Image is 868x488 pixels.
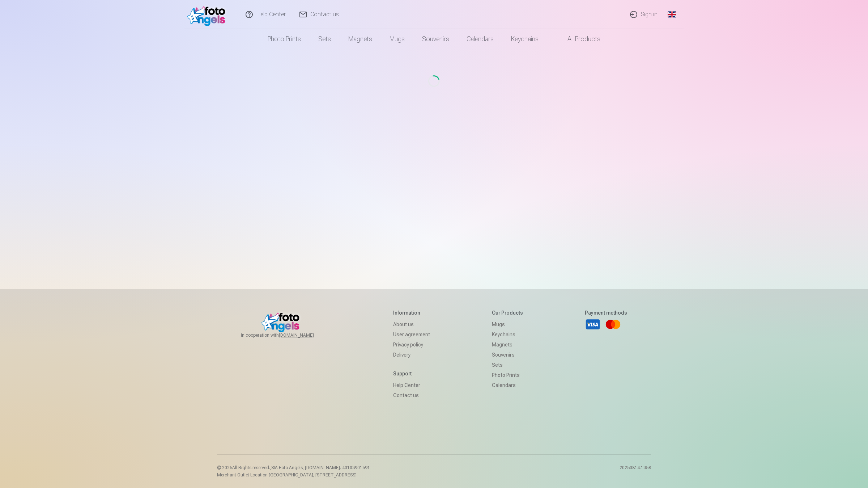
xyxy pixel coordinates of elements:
a: About us [393,319,430,329]
a: Photo prints [492,370,523,380]
h5: Information [393,309,430,316]
a: Delivery [393,350,430,360]
span: SIA Foto Angels, [DOMAIN_NAME]. 40103901591 [271,465,370,470]
h5: Payment methods [585,309,627,316]
a: Magnets [340,29,381,49]
h5: Support [393,370,430,377]
p: 20250814.1358 [620,465,651,478]
a: Mugs [492,319,523,329]
img: /fa1 [187,3,229,26]
a: All products [547,29,609,49]
a: [DOMAIN_NAME] [279,332,331,338]
p: Merchant Outlet Location [GEOGRAPHIC_DATA], [STREET_ADDRESS] [217,472,370,478]
a: Keychains [502,29,547,49]
h5: Our products [492,309,523,316]
a: Privacy policy [393,340,430,350]
a: Mugs [381,29,413,49]
a: Photo prints [259,29,310,49]
a: Souvenirs [413,29,458,49]
a: Keychains [492,329,523,340]
a: Sets [492,360,523,370]
a: Calendars [458,29,502,49]
a: Help Center [393,380,430,390]
a: Visa [585,316,601,332]
p: © 2025 All Rights reserved. , [217,465,370,471]
a: Calendars [492,380,523,390]
span: In cooperation with [241,332,331,338]
a: Sets [310,29,340,49]
a: Magnets [492,340,523,350]
a: User agreement [393,329,430,340]
a: Contact us [393,390,430,400]
a: Souvenirs [492,350,523,360]
a: Mastercard [605,316,621,332]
